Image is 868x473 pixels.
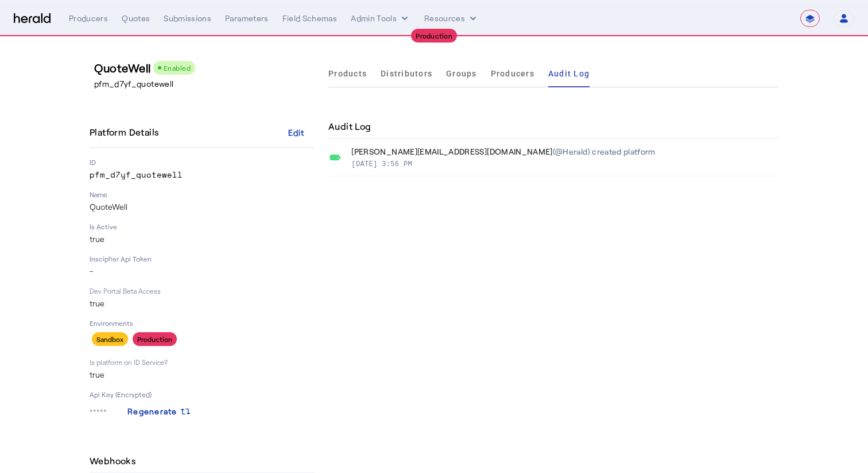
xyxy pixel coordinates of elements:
span: Distributors [381,70,432,78]
h4: Audit Log [328,120,371,133]
p: Environments [90,318,315,328]
div: Sandbox [92,332,128,346]
p: Dev Portal Beta Access [90,286,315,295]
p: Inscipher Api Token [90,254,315,263]
button: Edit [278,122,315,143]
button: Resources dropdown menu [424,13,479,24]
span: Audit Log [548,70,590,78]
div: Parameters [225,13,269,24]
a: Products [328,60,367,87]
p: true [90,298,315,309]
div: Producers [69,13,108,24]
p: ID [90,157,315,167]
a: Producers [491,60,534,87]
div: Field Schemas [282,13,338,24]
span: Products [328,70,367,78]
div: Submissions [164,13,211,24]
p: pfm_d7yf_quotewell [94,78,319,90]
a: Groups [446,60,477,87]
h4: Platform Details [90,125,163,139]
h4: Webhooks [90,454,140,468]
a: Audit Log [548,60,590,87]
button: Regenerate [118,401,200,422]
p: [DATE] 3:56 PM [351,157,412,169]
p: - [90,266,315,277]
p: QuoteWell [90,201,315,213]
p: Is platform on ID Service? [90,357,315,367]
p: true [90,369,315,380]
p: Name [90,190,315,199]
img: Herald Logo [14,13,51,24]
span: Groups [446,70,477,78]
span: Enabled [164,64,191,72]
div: Edit [288,126,305,139]
div: (@Herald) created platform [553,146,656,157]
p: pfm_d7yf_quotewell [90,169,315,180]
p: true [90,233,315,245]
div: Quotes [122,13,150,24]
p: Api Key (Encrypted) [90,390,315,399]
span: Producers [491,70,534,78]
div: Production [133,332,177,346]
div: [PERSON_NAME][EMAIL_ADDRESS][DOMAIN_NAME] [351,146,655,157]
a: Distributors [381,60,432,87]
h3: QuoteWell [94,60,319,76]
p: Is Active [90,222,315,231]
span: Regenerate [127,407,177,416]
button: internal dropdown menu [351,13,410,24]
div: Production [411,29,457,43]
